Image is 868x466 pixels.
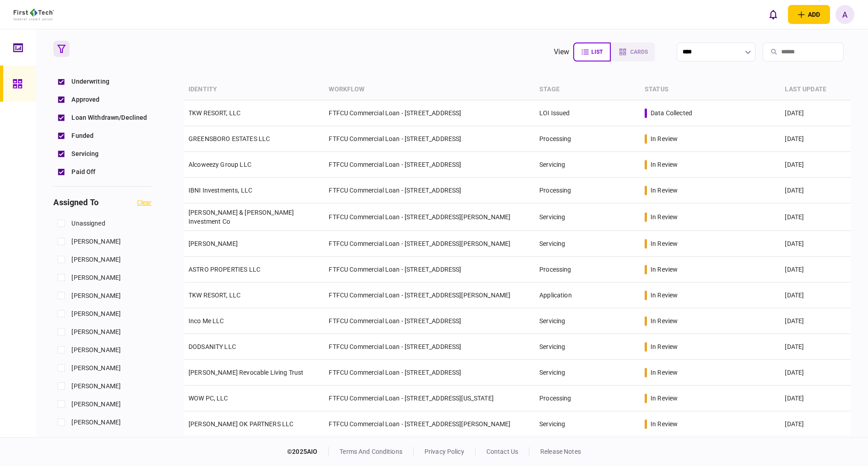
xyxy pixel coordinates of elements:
[53,198,98,207] h3: assigned to
[788,5,830,24] button: open adding identity options
[535,334,640,360] td: Servicing
[535,152,640,178] td: Servicing
[630,49,648,55] span: cards
[780,334,850,360] td: [DATE]
[71,291,121,301] span: [PERSON_NAME]
[764,5,783,24] button: open notifications list
[324,100,535,126] td: FTFCU Commercial Loan - [STREET_ADDRESS]
[324,308,535,334] td: FTFCU Commercial Loan - [STREET_ADDRESS]
[324,203,535,231] td: FTFCU Commercial Loan - [STREET_ADDRESS][PERSON_NAME]
[71,418,121,427] span: [PERSON_NAME]
[340,448,402,455] a: terms and conditions
[71,273,121,282] span: [PERSON_NAME]
[324,79,535,100] th: workflow
[184,79,324,100] th: identity
[780,203,850,231] td: [DATE]
[324,152,535,178] td: FTFCU Commercial Loan - [STREET_ADDRESS]
[189,369,303,376] a: [PERSON_NAME] Revocable Living Trust
[651,368,678,377] div: in review
[651,394,678,403] div: in review
[554,47,570,57] div: view
[535,203,640,231] td: Servicing
[780,282,850,308] td: [DATE]
[535,126,640,152] td: Processing
[324,257,535,282] td: FTFCU Commercial Loan - [STREET_ADDRESS]
[651,239,678,248] div: in review
[651,316,678,325] div: in review
[137,199,151,206] button: clear
[71,381,121,391] span: [PERSON_NAME]
[71,149,99,159] span: Servicing
[780,308,850,334] td: [DATE]
[651,160,678,169] div: in review
[189,240,238,247] a: [PERSON_NAME]
[535,360,640,386] td: Servicing
[189,292,241,299] a: TKW RESORT, LLC
[71,309,121,319] span: [PERSON_NAME]
[780,152,850,178] td: [DATE]
[324,360,535,386] td: FTFCU Commercial Loan - [STREET_ADDRESS]
[651,419,678,428] div: in review
[71,237,121,246] span: [PERSON_NAME]
[71,345,121,355] span: [PERSON_NAME]
[651,212,678,221] div: in review
[651,186,678,195] div: in review
[71,131,94,141] span: Funded
[287,447,329,457] div: © 2025 AIO
[71,400,121,409] span: [PERSON_NAME]
[71,113,147,122] span: Loan Withdrawn/Declined
[780,79,850,100] th: last update
[535,257,640,282] td: Processing
[71,255,121,264] span: [PERSON_NAME]
[189,187,252,194] a: IBNI Investments, LLC
[535,411,640,437] td: Servicing
[486,448,518,455] a: contact us
[535,386,640,411] td: Processing
[189,420,293,428] a: [PERSON_NAME] OK PARTNERS LLC
[535,231,640,257] td: Servicing
[324,282,535,308] td: FTFCU Commercial Loan - [STREET_ADDRESS][PERSON_NAME]
[611,42,655,61] button: cards
[189,135,270,142] a: GREENSBORO ESTATES LLC
[324,126,535,152] td: FTFCU Commercial Loan - [STREET_ADDRESS]
[189,209,294,225] a: [PERSON_NAME] & [PERSON_NAME] Investment Co
[573,42,611,61] button: list
[535,79,640,100] th: stage
[651,108,692,118] div: data collected
[651,291,678,300] div: in review
[189,266,260,273] a: ASTRO PROPERTIES LLC
[535,308,640,334] td: Servicing
[324,386,535,411] td: FTFCU Commercial Loan - [STREET_ADDRESS][US_STATE]
[189,161,251,168] a: Alcoweezy Group LLC
[189,317,224,325] a: Inco Me LLC
[71,95,99,104] span: Approved
[324,231,535,257] td: FTFCU Commercial Loan - [STREET_ADDRESS][PERSON_NAME]
[71,363,121,373] span: [PERSON_NAME]
[780,126,850,152] td: [DATE]
[324,334,535,360] td: FTFCU Commercial Loan - [STREET_ADDRESS]
[324,178,535,203] td: FTFCU Commercial Loan - [STREET_ADDRESS]
[780,231,850,257] td: [DATE]
[189,343,236,350] a: DODSANITY LLC
[780,411,850,437] td: [DATE]
[535,100,640,126] td: LOI Issued
[651,342,678,351] div: in review
[71,327,121,337] span: [PERSON_NAME]
[780,386,850,411] td: [DATE]
[651,265,678,274] div: in review
[540,448,581,455] a: release notes
[640,79,780,100] th: status
[189,109,241,117] a: TKW RESORT, LLC
[591,49,603,55] span: list
[425,448,464,455] a: privacy policy
[71,77,109,86] span: Underwriting
[189,395,228,402] a: WOW PC, LLC
[14,9,54,20] img: client company logo
[780,100,850,126] td: [DATE]
[71,219,105,228] span: unassigned
[535,282,640,308] td: Application
[780,257,850,282] td: [DATE]
[835,5,854,24] button: A
[780,360,850,386] td: [DATE]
